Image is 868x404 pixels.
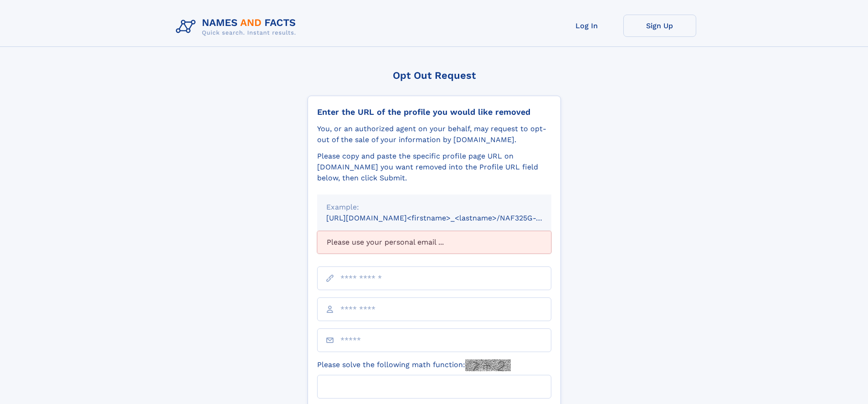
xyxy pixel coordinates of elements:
div: Opt Out Request [308,70,561,81]
img: Logo Names and Facts [172,15,303,39]
div: You, or an authorized agent on your behalf, may request to opt-out of the sale of your informatio... [317,123,551,145]
a: Log In [550,15,623,37]
div: Enter the URL of the profile you would like removed [317,107,551,117]
div: Example: [326,202,542,213]
label: Please solve the following math function: [317,359,511,371]
a: Sign Up [623,15,696,37]
small: [URL][DOMAIN_NAME]<firstname>_<lastname>/NAF325G-xxxxxxxx [326,214,569,222]
div: Please use your personal email ... [317,231,551,254]
div: Please copy and paste the specific profile page URL on [DOMAIN_NAME] you want removed into the Pr... [317,151,551,184]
